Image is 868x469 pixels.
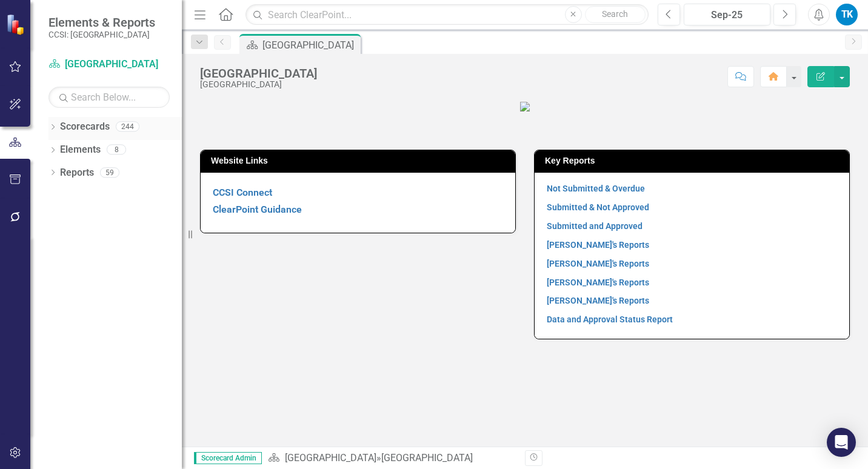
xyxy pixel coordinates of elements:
a: [PERSON_NAME]'s Reports [547,296,649,305]
div: Sep-25 [688,8,766,22]
a: Submitted and Approved [547,221,643,231]
div: [GEOGRAPHIC_DATA] [200,80,317,89]
div: Open Intercom Messenger [827,428,856,457]
a: Submitted & Not Approved [547,202,649,212]
div: 244 [116,122,139,132]
button: Sep-25 [684,4,770,25]
a: CCSI Connect [213,187,272,198]
a: Not Submitted & Overdue [547,184,645,193]
span: Elements & Reports [48,15,155,30]
a: Reports [60,166,94,180]
div: [GEOGRAPHIC_DATA] [262,38,358,53]
button: TK [836,4,858,25]
a: [PERSON_NAME]'s Reports [547,278,649,287]
img: ECDMH%20Logo%20png.PNG [520,102,530,111]
a: Data and Approval Status Report [547,314,673,324]
input: Search Below... [48,87,170,108]
a: Scorecards [60,120,110,134]
div: » [268,451,516,465]
h3: Key Reports [545,156,843,165]
div: [GEOGRAPHIC_DATA] [381,452,473,464]
span: Search [602,9,628,19]
div: 8 [107,145,126,155]
img: ClearPoint Strategy [6,14,27,35]
div: [GEOGRAPHIC_DATA] [200,67,317,80]
small: CCSI: [GEOGRAPHIC_DATA] [48,30,155,39]
a: ClearPoint Guidance [213,204,302,215]
a: Elements [60,143,101,157]
a: [GEOGRAPHIC_DATA] [48,58,170,72]
button: Search [585,6,646,23]
div: 59 [100,167,119,178]
span: Scorecard Admin [194,452,262,464]
a: [PERSON_NAME]'s Reports [547,259,649,268]
input: Search ClearPoint... [245,4,649,25]
a: [PERSON_NAME]'s Reports [547,240,649,250]
a: [GEOGRAPHIC_DATA] [285,452,376,464]
h3: Website Links [211,156,509,165]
